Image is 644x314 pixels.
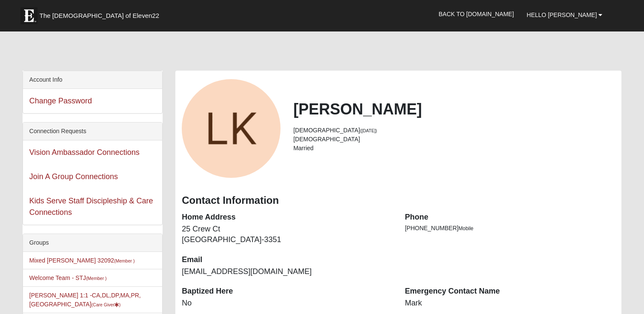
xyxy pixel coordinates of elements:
[405,212,615,223] dt: Phone
[29,148,140,157] a: Vision Ambassador Connections
[182,286,392,297] dt: Baptized Here
[40,11,159,20] span: The [DEMOGRAPHIC_DATA] of Eleven22
[360,128,377,133] small: ([DATE])
[92,302,121,307] small: (Care Giver )
[405,286,615,297] dt: Emergency Contact Name
[29,274,107,281] a: Welcome Team - STJ(Member )
[29,257,135,264] a: Mixed [PERSON_NAME] 32092(Member )
[458,226,473,231] span: Mobile
[29,197,153,217] a: Kids Serve Staff Discipleship & Care Connections
[182,266,392,277] dd: [EMAIL_ADDRESS][DOMAIN_NAME]
[114,258,135,263] small: (Member )
[86,276,106,281] small: (Member )
[182,194,615,207] h3: Contact Information
[182,254,392,265] dt: Email
[16,3,186,24] a: The [DEMOGRAPHIC_DATA] of Eleven22
[182,224,392,245] dd: 25 Crew Ct [GEOGRAPHIC_DATA]-3351
[182,79,280,178] a: View Fullsize Photo
[405,224,615,233] li: [PHONE_NUMBER]
[23,71,162,89] div: Account Info
[293,135,615,144] li: [DEMOGRAPHIC_DATA]
[23,234,162,252] div: Groups
[293,144,615,153] li: Married
[29,97,92,105] a: Change Password
[293,126,615,135] li: [DEMOGRAPHIC_DATA]
[20,7,37,24] img: Eleven22 logo
[29,292,141,308] a: [PERSON_NAME] 1:1 -CA,DL,DP,MA,PR,[GEOGRAPHIC_DATA](Care Giver)
[405,298,615,309] dd: Mark
[293,100,615,118] h2: [PERSON_NAME]
[182,212,392,223] dt: Home Address
[432,3,520,25] a: Back to [DOMAIN_NAME]
[29,172,118,181] a: Join A Group Connections
[182,298,392,309] dd: No
[23,123,162,140] div: Connection Requests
